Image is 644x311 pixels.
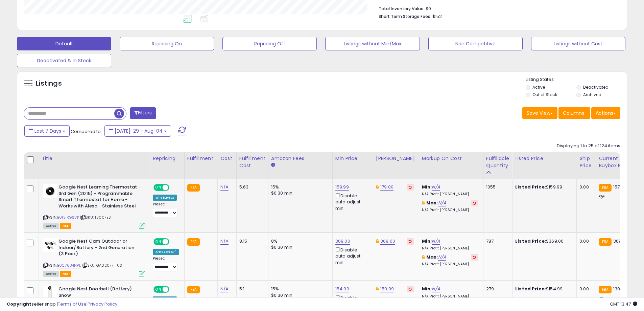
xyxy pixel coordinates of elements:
[58,238,141,259] b: Google Nest Cam Outdoor or Indoor/Battery - 2nd Generation (3 Pack)
[515,238,571,244] div: $369.00
[168,185,179,191] span: OFF
[426,200,438,206] b: Max:
[335,238,350,245] a: 369.00
[60,223,71,229] span: FBA
[239,286,263,292] div: 5.1
[239,184,263,190] div: 5.63
[154,239,163,245] span: ON
[486,155,509,169] div: Fulfillable Quantity
[579,286,591,292] div: 0.00
[187,184,200,192] small: FBA
[57,215,79,220] a: B0131RG6VK
[57,263,81,268] a: B0C7634NPL
[379,4,615,12] li: $0
[80,215,111,220] span: | SKU: T3007ES
[579,184,591,190] div: 0.00
[104,125,171,137] button: [DATE]-29 - Aug-04
[610,301,637,307] span: 2025-08-12 13:47 GMT
[115,128,163,134] span: [DATE]-29 - Aug-04
[486,184,507,190] div: 1055
[153,155,182,162] div: Repricing
[428,37,523,50] button: Non Competitive
[271,286,327,292] div: 15%
[153,249,179,255] div: Amazon AI *
[515,184,571,190] div: $159.99
[380,238,395,245] a: 369.00
[335,192,368,212] div: Disable auto adjust min
[438,254,446,261] a: N/A
[43,286,57,299] img: 21in0ahznSL._SL40_.jpg
[432,238,440,245] a: N/A
[613,238,621,244] span: 369
[239,238,263,244] div: 8.15
[599,155,634,169] div: Current Buybox Price
[376,155,416,162] div: [PERSON_NAME]
[486,238,507,244] div: 787
[43,238,145,276] div: ASIN:
[325,37,420,50] button: Listings without Min/Max
[379,14,431,19] b: Short Term Storage Fees:
[17,37,111,50] button: Default
[432,184,440,191] a: N/A
[222,37,317,50] button: Repricing Off
[187,155,215,162] div: Fulfillment
[432,286,440,292] a: N/A
[532,84,545,90] label: Active
[438,200,446,206] a: N/A
[563,110,584,116] span: Columns
[271,190,327,196] div: $0.30 min
[422,262,478,267] p: N/A Profit [PERSON_NAME]
[7,301,117,308] div: seller snap | |
[34,128,61,134] span: Last 7 Days
[187,238,200,246] small: FBA
[220,238,229,245] a: N/A
[599,184,611,192] small: FBA
[58,301,87,307] a: Terms of Use
[239,155,265,169] div: Fulfillment Cost
[187,286,200,293] small: FBA
[515,238,546,244] b: Listed Price:
[271,238,327,244] div: 8%
[220,184,229,191] a: N/A
[591,107,620,119] button: Actions
[36,79,62,88] h5: Listings
[7,301,31,307] strong: Copyright
[422,208,478,213] p: N/A Profit [PERSON_NAME]
[432,13,442,20] span: $152
[168,239,179,245] span: OFF
[220,155,234,162] div: Cost
[17,54,111,67] button: Deactivated & In Stock
[82,263,122,268] span: | SKU: GA02077- US
[515,286,571,292] div: $154.99
[486,286,507,292] div: 279
[43,223,59,229] span: All listings currently available for purchase on Amazon
[422,192,478,197] p: N/A Profit [PERSON_NAME]
[153,256,179,271] div: Preset:
[335,184,349,191] a: 159.99
[43,184,145,228] div: ASIN:
[24,125,70,137] button: Last 7 Days
[120,37,214,50] button: Repricing On
[335,246,368,266] div: Disable auto adjust min
[335,286,349,292] a: 154.99
[130,107,156,119] button: Filters
[599,238,611,246] small: FBA
[422,155,480,162] div: Markup on Cost
[43,271,59,277] span: All listings currently available for purchase on Amazon
[531,37,625,50] button: Listings without Cost
[43,184,57,198] img: 31xvozI2-8L._SL40_.jpg
[579,155,593,169] div: Ship Price
[271,184,327,190] div: 15%
[88,301,117,307] a: Privacy Policy
[532,92,557,97] label: Out of Stock
[43,238,57,252] img: 31ln+knWaXL._SL40_.jpg
[153,202,179,217] div: Preset:
[515,184,546,190] b: Listed Price:
[579,238,591,244] div: 0.00
[58,286,141,300] b: Google Nest Doorbell (Battery) - Snow
[426,254,438,260] b: Max:
[42,155,147,162] div: Title
[335,155,370,162] div: Min Price
[583,92,601,97] label: Archived
[522,107,557,119] button: Save View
